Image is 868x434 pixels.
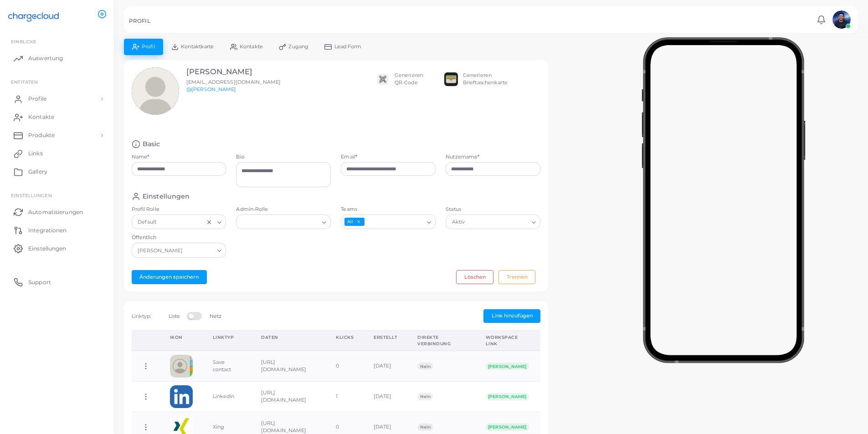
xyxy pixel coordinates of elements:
[28,95,46,103] span: Profile
[186,79,281,85] span: [EMAIL_ADDRESS][DOMAIN_NAME]
[341,206,436,213] label: Teams
[28,208,83,216] span: Automatisierungen
[181,44,214,49] span: Kontaktkarte
[240,44,263,49] span: Kontakte
[486,424,529,431] span: [PERSON_NAME]
[28,113,54,121] span: Kontakte
[28,278,51,286] span: Support
[137,218,158,227] span: Default
[334,44,362,49] span: Lead Form
[28,54,63,62] span: Auswertung
[341,153,357,161] label: Email
[170,334,193,341] div: Ikon
[326,351,364,381] td: 0
[137,246,184,255] span: [PERSON_NAME]
[642,37,805,363] img: phone-mock.b55596b7.png
[186,86,236,92] a: @[PERSON_NAME]
[486,393,529,400] span: [PERSON_NAME]
[129,18,150,24] h5: PROFIL
[830,10,853,29] a: avatar
[185,245,214,255] input: Search for option
[11,39,36,44] span: EINBLICKE
[132,214,226,229] div: Search for option
[417,393,433,400] span: Nein
[8,9,59,26] img: logo
[28,131,55,139] span: Produkte
[395,72,423,87] div: Generieren QR-Code
[236,214,331,229] div: Search for option
[240,217,318,227] input: Search for option
[355,219,362,225] button: Deselect All
[486,363,529,370] span: [PERSON_NAME]
[7,126,107,144] a: Produkte
[213,334,241,341] div: Linktyp
[7,49,107,67] a: Auswertung
[261,334,316,341] div: Daten
[206,218,212,225] button: Clear Selected
[7,144,107,163] a: Links
[236,153,331,161] label: Bio
[236,206,331,213] label: Admin-Rolle
[417,334,466,347] div: Direkte Verbindung
[463,72,508,87] div: Generieren Brieftaschenkarte
[7,273,107,291] a: Support
[365,217,424,227] input: Search for option
[341,214,436,229] div: Search for option
[159,217,204,227] input: Search for option
[210,313,221,320] label: Netz
[456,270,493,284] button: Löschen
[374,334,397,341] div: Erstellt
[483,309,540,323] button: Link hinzufügen
[28,245,66,253] span: Einstellungen
[486,334,530,347] div: Workspace link
[203,382,252,412] td: LinkedIn
[28,149,43,158] span: Links
[7,163,107,181] a: Gallery
[251,382,326,412] td: [URL][DOMAIN_NAME]
[467,217,528,227] input: Search for option
[492,312,533,319] span: Link hinzufügen
[251,351,326,381] td: [URL][DOMAIN_NAME]
[288,44,308,49] span: Zugang
[832,10,851,29] img: avatar
[132,206,226,213] label: Profil Rolle
[364,382,407,412] td: [DATE]
[186,67,281,77] h3: [PERSON_NAME]
[28,168,47,176] span: Gallery
[326,382,364,412] td: 1
[7,203,107,221] a: Automatisierungen
[7,90,107,108] a: Profile
[143,140,160,148] h4: Basic
[132,243,226,257] div: Search for option
[170,355,193,378] img: contactcard.png
[132,270,207,284] button: Änderungen speichern
[203,351,252,381] td: Save contact
[11,193,51,198] span: Einstellungen
[417,424,433,431] span: Nein
[11,79,38,85] span: ENTITÄTEN
[446,153,479,161] label: Nutzername
[446,206,540,213] label: Status
[344,218,364,226] span: All
[28,226,67,235] span: Integrationen
[498,270,535,284] button: Trennen
[142,44,155,49] span: Profil
[7,221,107,239] a: Integrationen
[364,351,407,381] td: [DATE]
[170,385,193,408] img: linkedin.png
[132,234,226,241] label: Öffentlich
[444,72,458,86] img: apple-wallet.png
[132,331,160,351] th: Action
[417,363,433,370] span: Nein
[376,72,390,86] img: qr2.png
[169,313,180,320] label: Liste
[7,108,107,126] a: Kontakte
[451,218,466,227] span: Aktiv
[132,153,149,161] label: Name
[143,192,190,201] h4: Einstellungen
[336,334,354,341] div: Klicks
[446,214,540,229] div: Search for option
[7,239,107,257] a: Einstellungen
[132,313,151,319] span: Linktyp:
